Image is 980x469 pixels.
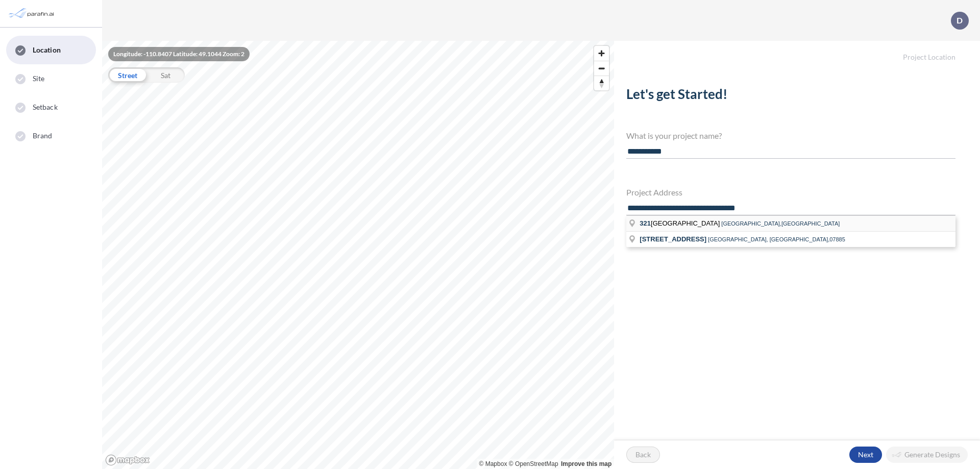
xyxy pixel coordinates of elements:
a: OpenStreetMap [509,460,558,467]
span: [GEOGRAPHIC_DATA],[GEOGRAPHIC_DATA] [721,220,840,227]
div: Street [108,67,146,83]
p: Next [858,450,873,460]
h5: Project Location [614,41,980,62]
div: Longitude: -110.8407 Latitude: 49.1044 Zoom: 2 [108,47,250,61]
span: Site [33,73,44,84]
span: [STREET_ADDRESS] [640,235,706,243]
button: Zoom out [594,61,609,76]
h4: Project Address [626,187,955,197]
span: Reset bearing to north [594,76,609,90]
a: Mapbox [479,460,507,467]
span: Zoom out [594,61,609,76]
a: Improve this map [561,460,611,467]
span: Location [33,45,61,55]
canvas: Map [102,41,614,469]
p: D [957,16,963,25]
button: Reset bearing to north [594,76,609,90]
span: [GEOGRAPHIC_DATA], [GEOGRAPHIC_DATA],07885 [708,236,845,242]
a: Mapbox homepage [105,454,150,466]
div: Sat [146,67,185,83]
img: Parafin [8,4,57,23]
span: [GEOGRAPHIC_DATA] [640,219,721,227]
span: Brand [33,131,53,141]
h4: What is your project name? [626,131,955,140]
span: 321 [640,219,651,227]
button: Zoom in [594,46,609,61]
h2: Let's get Started! [626,86,955,106]
button: Next [849,447,882,463]
span: Setback [33,102,58,112]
